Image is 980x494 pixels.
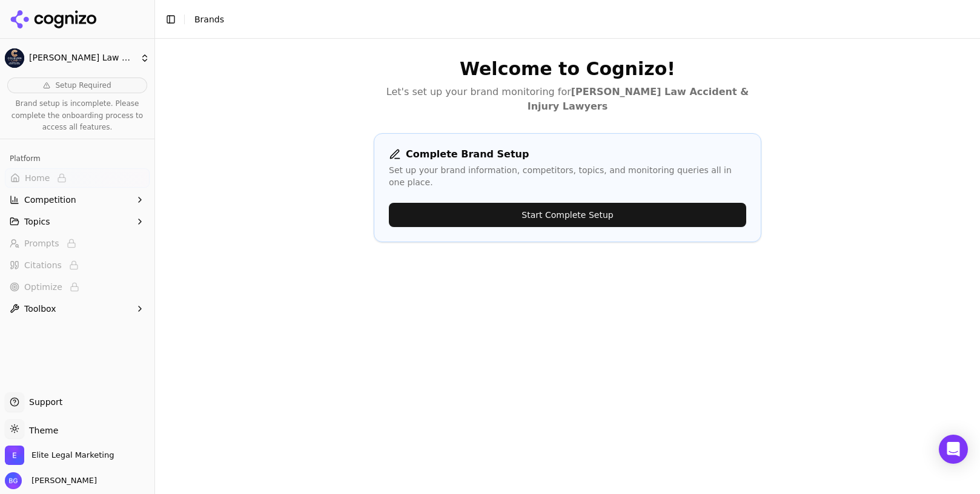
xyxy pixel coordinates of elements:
span: Setup Required [55,81,111,90]
nav: breadcrumb [194,13,224,25]
div: Set up your brand information, competitors, topics, and monitoring queries all in one place. [389,164,746,188]
button: Open user button [5,472,97,489]
h1: Welcome to Cognizo! [374,58,761,80]
button: Open organization switcher [5,446,114,465]
strong: [PERSON_NAME] Law Accident & Injury Lawyers [528,86,749,112]
span: Theme [24,426,58,435]
button: Competition [5,190,150,209]
span: Citations [24,259,62,271]
button: Start Complete Setup [389,203,746,227]
span: Competition [24,194,76,206]
span: [PERSON_NAME] [27,475,97,486]
div: Complete Brand Setup [389,148,746,160]
img: Brian Gomez [5,472,22,489]
button: Topics [5,212,150,231]
span: Brands [194,15,224,24]
p: Let's set up your brand monitoring for [374,85,761,114]
span: Topics [24,216,50,228]
span: Elite Legal Marketing [31,450,114,461]
span: [PERSON_NAME] Law Accident & Injury Lawyers [29,53,135,64]
span: Optimize [24,281,62,293]
div: Open Intercom Messenger [939,435,968,464]
button: Toolbox [5,299,150,318]
span: Home [25,172,50,184]
img: Elite Legal Marketing [5,446,24,465]
span: Prompts [24,237,59,249]
div: Platform [5,149,150,168]
span: Support [24,396,62,408]
span: Toolbox [24,303,56,315]
img: Colburn Law Accident & Injury Lawyers [5,48,24,68]
p: Brand setup is incomplete. Please complete the onboarding process to access all features. [7,98,147,134]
